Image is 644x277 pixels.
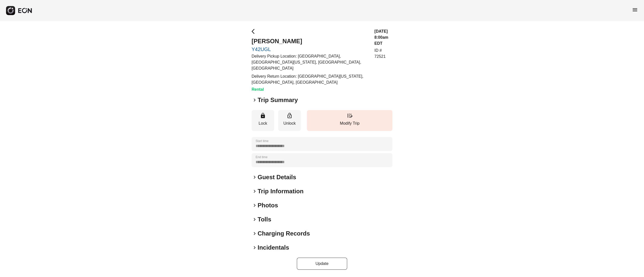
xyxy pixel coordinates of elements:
span: arrow_back_ios [252,28,258,34]
p: Modify Trip [309,120,390,126]
h3: [DATE] 8:00am EDT [374,28,392,47]
span: menu [632,7,638,13]
h2: Trip Information [258,187,304,195]
span: keyboard_arrow_right [252,97,258,103]
h3: Rental [252,86,368,93]
h2: Charging Records [258,229,310,238]
button: Lock [252,110,274,131]
span: lock [260,113,266,119]
p: Delivery Return Location: [GEOGRAPHIC_DATA][US_STATE], [GEOGRAPHIC_DATA], [GEOGRAPHIC_DATA] [252,73,368,85]
h2: Tolls [258,215,271,223]
p: Delivery Pickup Location: [GEOGRAPHIC_DATA], [GEOGRAPHIC_DATA][US_STATE], [GEOGRAPHIC_DATA], [GEO... [252,53,368,71]
p: Lock [254,120,272,126]
h2: Trip Summary [258,96,298,104]
span: keyboard_arrow_right [252,216,258,222]
span: keyboard_arrow_right [252,230,258,237]
h2: Photos [258,201,278,209]
p: ID # 72521 [374,48,392,60]
button: Modify Trip [307,110,392,131]
h2: Guest Details [258,173,296,181]
p: Unlock [281,120,298,126]
span: keyboard_arrow_right [252,202,258,208]
button: Update [297,258,347,270]
button: Unlock [278,110,301,131]
span: edit_road [347,113,353,119]
h2: [PERSON_NAME] [252,37,368,45]
a: Y42UGL [252,46,368,52]
span: keyboard_arrow_right [252,188,258,194]
span: keyboard_arrow_right [252,245,258,251]
h2: Incidentals [258,244,289,252]
span: keyboard_arrow_right [252,174,258,180]
span: lock_open [287,113,293,119]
